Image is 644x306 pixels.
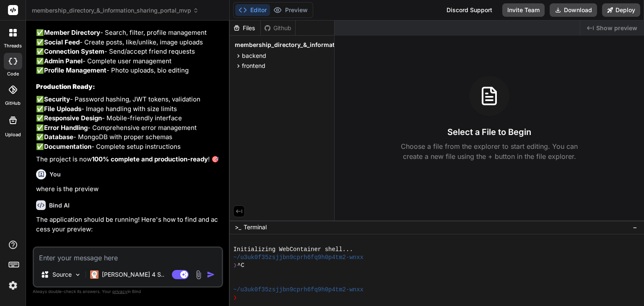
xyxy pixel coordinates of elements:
[44,105,81,113] strong: File Uploads
[502,3,545,17] button: Invite Team
[36,19,221,75] p: ✅ - JWT-based login/logout ✅ - Search, filter, profile management ✅ - Create posts, like/unlike, ...
[261,24,295,32] div: Github
[242,52,266,60] span: backend
[102,270,164,279] p: [PERSON_NAME] 4 S..
[112,289,127,294] span: privacy
[230,24,260,32] div: Files
[596,24,637,32] span: Show preview
[4,42,22,49] label: threads
[194,270,203,280] img: attachment
[44,19,115,27] strong: Authentication System
[44,57,83,65] strong: Admin Panel
[242,62,265,70] span: frontend
[233,294,237,302] span: ❯
[74,271,81,278] img: Pick Models
[36,95,221,151] p: ✅ - Password hashing, JWT tokens, validation ✅ - Image handling with size limits ✅ - Mobile-frien...
[207,270,215,279] img: icon
[244,223,267,231] span: Terminal
[44,95,70,103] strong: Security
[44,143,91,150] strong: Documentation
[44,47,104,55] strong: Connection System
[447,126,531,138] h3: Select a File to Begin
[233,254,364,262] span: ~/u3uk0f35zsjjbn9cprh6fq9h0p4tm2-wnxx
[631,220,639,234] button: −
[90,270,99,279] img: Claude 4 Sonnet
[235,223,241,231] span: >_
[49,170,61,179] h6: You
[233,262,237,270] span: ❯
[92,155,208,163] strong: 100% complete and production-ready
[270,4,311,16] button: Preview
[33,288,223,296] p: Always double-check its answers. Your in Bind
[550,3,597,17] button: Download
[36,155,221,164] p: The project is now ! 🎯
[49,201,70,210] h6: Bind AI
[602,3,640,17] button: Deploy
[44,133,73,141] strong: Database
[32,6,199,15] span: membership_directory_&_information_sharing_portal_mvp
[44,38,80,46] strong: Social Feed
[235,41,405,49] span: membership_directory_&_information_sharing_portal_mvp
[44,29,100,36] strong: Member Directory
[36,215,221,234] p: The application should be running! Here's how to find and access your preview:
[5,100,21,107] label: GitHub
[44,114,102,122] strong: Responsive Design
[36,184,221,194] p: where is the preview
[5,131,21,138] label: Upload
[633,223,637,231] span: −
[237,262,244,270] span: ^C
[233,286,364,294] span: ~/u3uk0f35zsjjbn9cprh6fq9h0p4tm2-wnxx
[44,124,88,132] strong: Error Handling
[233,246,353,254] span: Initializing WebContainer shell...
[235,4,270,16] button: Editor
[7,70,19,78] label: code
[6,278,20,293] img: settings
[395,141,583,161] p: Choose a file from the explorer to start editing. You can create a new file using the + button in...
[52,270,72,279] p: Source
[44,66,106,74] strong: Profile Management
[441,3,497,17] div: Discord Support
[36,83,95,91] strong: Production Ready:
